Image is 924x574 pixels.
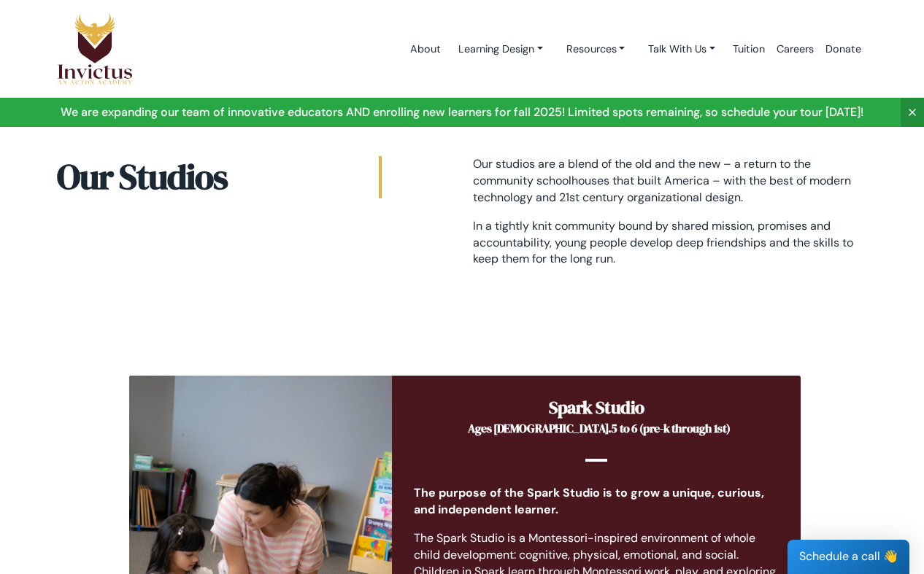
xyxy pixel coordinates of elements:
[447,36,555,63] a: Learning Design
[820,18,867,80] a: Donate
[771,18,820,80] a: Careers
[414,397,779,419] h2: Spark Studio
[57,156,382,198] h2: Our Studios
[788,540,909,574] div: Schedule a call 👋
[404,18,447,80] a: About
[57,12,133,85] img: Logo
[414,485,779,519] p: The purpose of the Spark Studio is to grow a unique, curious, and independent learner.
[473,156,867,206] p: Our studios are a blend of the old and the new – a return to the community schoolhouses that buil...
[636,36,727,63] a: Talk With Us
[473,218,867,268] p: In a tightly knit community bound by shared mission, promises and accountability, young people de...
[420,422,779,435] h5: Ages [DEMOGRAPHIC_DATA].5 to 6 (pre-k through 1st)
[555,36,637,63] a: Resources
[727,18,771,80] a: Tuition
